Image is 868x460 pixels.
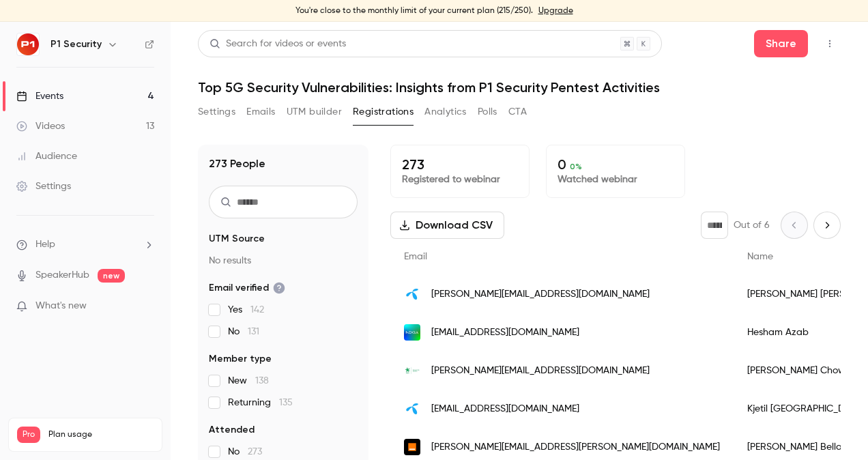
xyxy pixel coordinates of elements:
[747,252,773,261] span: Name
[248,447,262,457] span: 273
[246,101,275,123] button: Emails
[404,401,420,417] img: telenor.no
[228,303,264,317] span: Yes
[35,238,55,252] span: Help
[431,326,579,340] span: [EMAIL_ADDRESS][DOMAIN_NAME]
[404,362,420,379] img: spark.co.nz
[98,269,125,283] span: new
[17,427,40,443] span: Pro
[255,376,269,386] span: 138
[570,162,582,171] span: 0 %
[198,101,235,123] button: Settings
[404,286,420,302] img: telenor.no
[478,101,497,123] button: Polls
[209,254,358,268] p: No results
[538,5,573,16] a: Upgrade
[16,89,63,103] div: Events
[287,101,342,123] button: UTM builder
[279,398,293,407] span: 135
[404,439,420,455] img: orange.com
[402,173,518,186] p: Registered to webinar
[431,364,650,378] span: [PERSON_NAME][EMAIL_ADDRESS][DOMAIN_NAME]
[431,402,579,416] span: [EMAIL_ADDRESS][DOMAIN_NAME]
[16,119,65,133] div: Videos
[17,33,39,55] img: P1 Security
[35,268,89,283] a: SpeakerHub
[228,445,262,459] span: No
[390,212,504,239] button: Download CSV
[558,156,674,173] p: 0
[754,30,808,57] button: Share
[353,101,414,123] button: Registrations
[228,396,293,409] span: Returning
[734,218,770,232] p: Out of 6
[198,79,841,96] h1: Top 5G Security Vulnerabilities: Insights from P1 Security Pentest Activities
[209,423,255,437] span: Attended
[424,101,467,123] button: Analytics
[16,238,154,252] li: help-dropdown-opener
[431,287,650,302] span: [PERSON_NAME][EMAIL_ADDRESS][DOMAIN_NAME]
[209,281,285,295] span: Email verified
[50,38,102,51] h6: P1 Security
[35,299,87,313] span: What's new
[250,305,264,315] span: 142
[209,232,265,246] span: UTM Source
[209,156,265,172] h1: 273 People
[508,101,527,123] button: CTA
[16,179,71,193] div: Settings
[248,327,259,336] span: 131
[228,374,269,388] span: New
[404,252,427,261] span: Email
[209,37,346,51] div: Search for videos or events
[402,156,518,173] p: 273
[431,440,720,455] span: [PERSON_NAME][EMAIL_ADDRESS][PERSON_NAME][DOMAIN_NAME]
[48,429,154,440] span: Plan usage
[813,212,841,239] button: Next page
[16,149,77,163] div: Audience
[209,352,272,366] span: Member type
[558,173,674,186] p: Watched webinar
[404,324,420,341] img: nokia.com
[228,325,259,339] span: No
